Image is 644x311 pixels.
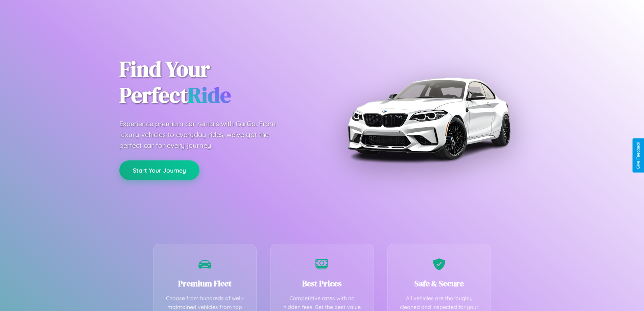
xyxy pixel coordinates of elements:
p: Experience premium car rentals with CarGo. From luxury vehicles to everyday rides, we've got the ... [119,118,288,151]
img: Premium BMW car rental vehicle [344,34,513,203]
h1: Find Your Perfect [119,56,312,108]
h3: Premium Fleet [164,278,246,289]
div: Give Feedback [636,142,641,169]
h3: Best Prices [281,278,363,289]
button: Start Your Journey [119,160,199,180]
h3: Safe & Secure [398,278,481,289]
span: Ride [188,80,231,110]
